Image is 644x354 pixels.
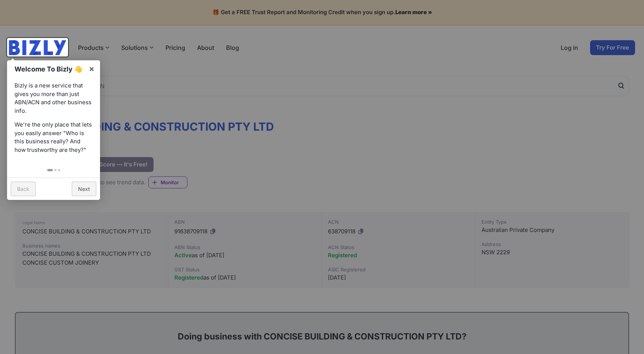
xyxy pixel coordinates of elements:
p: We're the only place that lets you easily answer "Who is this business really? And how trustworth... [15,121,93,154]
a: Next [72,182,96,196]
h1: Welcome To Bizly 👋 [15,64,85,74]
p: Bizly is a new service that gives you more than just ABN/ACN and other business info. [15,82,93,115]
a: × [83,60,100,77]
a: Back [11,182,36,196]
